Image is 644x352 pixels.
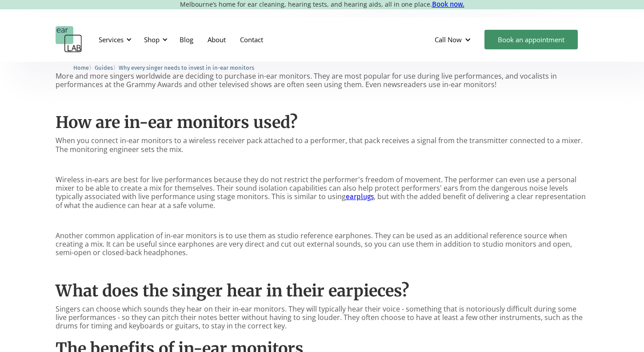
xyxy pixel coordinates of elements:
div: Shop [144,35,160,44]
div: Services [99,35,124,44]
p: Another common application of in-ear monitors is to use them as studio reference earphones. They ... [56,232,589,257]
p: More and more singers worldwide are deciding to purchase in-ear monitors. They are most popular f... [56,72,589,89]
span: Home [73,64,89,71]
p: Singers can choose which sounds they hear on their in-ear monitors. They will typically hear thei... [56,305,589,331]
div: Shop [139,26,170,53]
a: Why every singer needs to invest in in-ear monitors [119,63,254,72]
div: Services [93,26,134,53]
li: 〉 [95,63,119,72]
a: Book an appointment [484,30,578,49]
p: ‍ [56,264,589,272]
span: Why every singer needs to invest in in-ear monitors [119,64,254,71]
a: About [200,27,233,52]
div: Call Now [428,26,480,53]
strong: What does the singer hear in their earpieces? [56,281,409,301]
a: Guides [95,63,113,72]
a: Blog [172,27,200,52]
a: Contact [233,27,270,52]
li: 〉 [73,63,95,72]
p: When you connect in-ear monitors to a wireless receiver pack attached to a performer, that pack r... [56,136,589,153]
p: Wireless in-ears are best for live performances because they do not restrict the performer's free... [56,176,589,210]
a: earplugs [346,192,374,201]
p: ‍ [56,216,589,225]
span: Guides [95,64,113,71]
p: ‍ [56,160,589,169]
p: ‍ [56,96,589,104]
a: Home [73,63,89,72]
a: home [56,26,82,53]
div: Call Now [435,35,462,44]
strong: How are in-ear monitors used? [56,112,298,132]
